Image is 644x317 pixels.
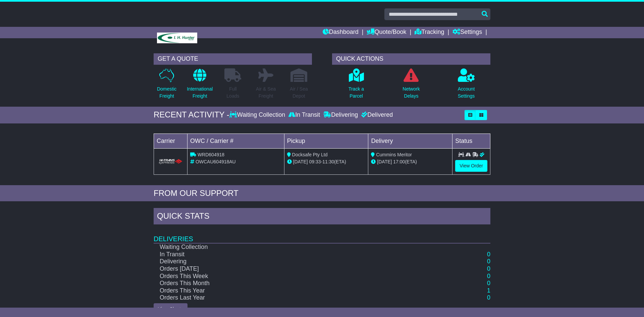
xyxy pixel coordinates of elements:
[368,134,452,148] td: Delivery
[154,251,442,258] td: In Transit
[154,208,490,226] div: Quick Stats
[256,86,276,100] p: Air & Sea Freight
[322,159,334,164] span: 11:30
[154,53,312,65] div: GET A QUOTE
[154,273,442,280] td: Orders This Week
[402,68,420,103] a: NetworkDelays
[309,159,321,164] span: 09:33
[487,287,490,294] a: 1
[157,68,177,103] a: DomesticFreight
[290,86,308,100] p: Air / Sea Depot
[292,152,328,157] span: Docksafe Pty Ltd
[393,159,405,164] span: 17:00
[287,111,322,119] div: In Transit
[154,243,442,251] td: Waiting Collection
[154,287,442,295] td: Orders This Year
[458,86,475,100] p: Account Settings
[332,53,490,65] div: QUICK ACTIONS
[229,111,287,119] div: Waiting Collection
[154,134,187,148] td: Carrier
[158,159,183,165] img: HiTrans.png
[458,68,475,103] a: AccountSettings
[154,226,490,243] td: Deliveries
[154,303,187,315] a: View Charts
[487,273,490,279] a: 0
[224,86,241,100] p: Full Loads
[360,111,393,119] div: Delivered
[487,280,490,286] a: 0
[293,159,308,164] span: [DATE]
[322,111,360,119] div: Delivering
[348,68,364,103] a: Track aParcel
[377,159,392,164] span: [DATE]
[323,27,359,38] a: Dashboard
[154,110,229,120] div: RECENT ACTIVITY -
[348,86,364,100] p: Track a Parcel
[284,134,368,148] td: Pickup
[487,294,490,301] a: 0
[455,160,487,172] a: View Order
[187,134,284,148] td: OWC / Carrier #
[196,159,236,164] span: OWCAU604918AU
[487,251,490,258] a: 0
[187,86,213,100] p: International Freight
[452,134,490,148] td: Status
[186,68,213,103] a: InternationalFreight
[154,280,442,287] td: Orders This Month
[487,265,490,272] a: 0
[487,258,490,265] a: 0
[287,158,366,165] div: - (ETA)
[154,294,442,302] td: Orders Last Year
[452,27,482,38] a: Settings
[198,152,224,157] span: WRD604918
[415,27,444,38] a: Tracking
[367,27,406,38] a: Quote/Book
[154,189,490,198] div: FROM OUR SUPPORT
[157,86,176,100] p: Domestic Freight
[376,152,412,157] span: Cummins Meritor
[154,265,442,273] td: Orders [DATE]
[371,158,449,165] div: (ETA)
[402,86,420,100] p: Network Delays
[154,258,442,265] td: Delivering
